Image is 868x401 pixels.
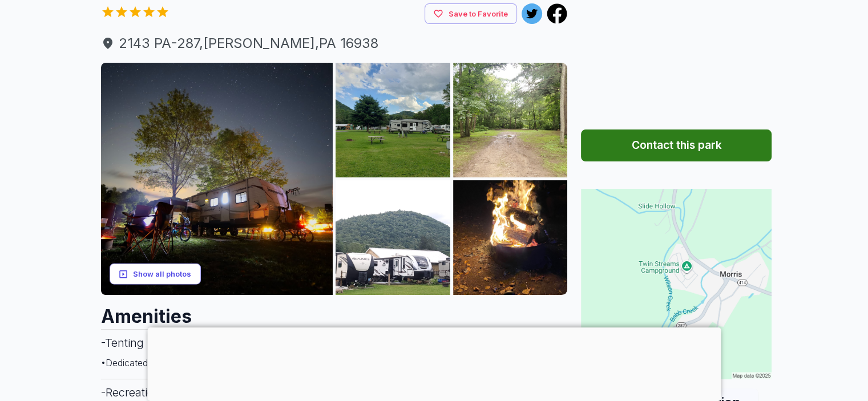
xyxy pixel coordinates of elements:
[453,63,568,177] img: AAcXr8qlpGF_rQ9ONpvz43rO7wkpNrXv8Ku2DPYQEpSn93EoA_h-VDNBlmC8bG9JxVQN2dtwAf5QH9mPzIWlfvexQ17B52_iv...
[101,33,568,54] span: 2143 PA-287 , [PERSON_NAME] , PA 16938
[101,33,568,54] a: 2143 PA-287,[PERSON_NAME],PA 16938
[101,357,203,368] span: • Dedicated Tenting Area
[581,129,772,161] button: Contact this park
[101,63,333,295] img: AAcXr8qi4vqWq7tPATYHo2y-iLxOjYSVVpmj2GqafMAYSo4yPUjl2Xy3B7kfxpEaPhStW6w4yfdqBCFGUr-domUnL2dWq1JdQ...
[147,327,721,398] iframe: Advertisement
[336,180,450,295] img: AAcXr8pPwaxXrFSEl_ddpNnzto-KfhnAYZS3_YuGb8Wceuee-wjq7PkLqiE3Tu8k6DmEG8F7RmHvh4sNeUT5n5B4MKYc93ucv...
[101,329,568,356] h3: - Tenting
[425,3,517,25] button: Save to Favorite
[453,180,568,295] img: AAcXr8rSxxWcZbx7Ls2OrbgIVz8aqlPqfXNu5yyybzU21VQaLC6HRS-3TLTcJwMgz3NahJANQ65YnRmSn_R_NNWuRdtBtYdgZ...
[101,295,568,329] h2: Amenities
[336,63,450,177] img: AAcXr8oSSZT0Ipqd2fNpJ3y0YquV6gyH7kCNyQjs58LeRmTU40u-hhDYicoPy5T5XZhfUlgWX5uE-MOTJB6qra3tYR0nm1wjJ...
[110,264,201,285] button: Show all photos
[581,189,772,379] img: Map for Twin Streams Campground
